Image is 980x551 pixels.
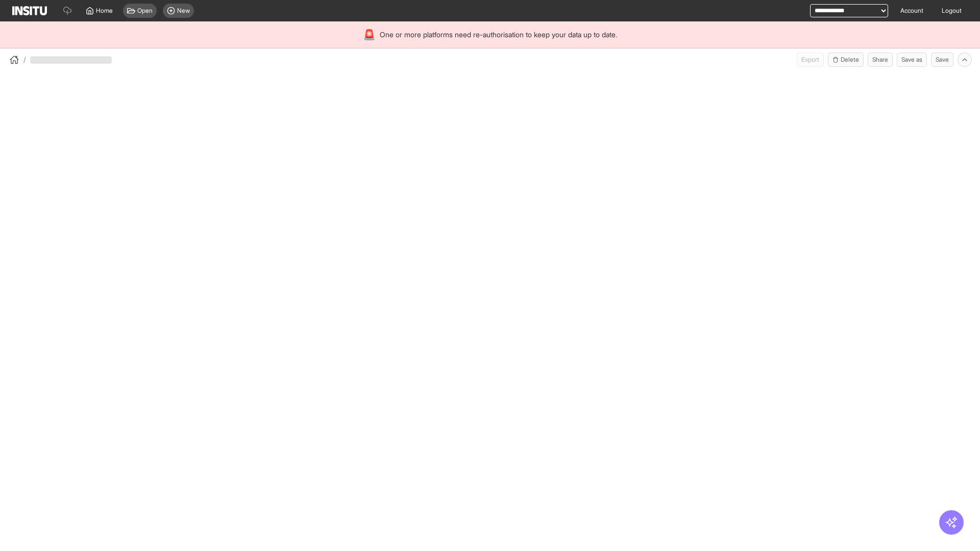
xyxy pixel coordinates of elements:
[137,7,153,15] span: Open
[828,53,864,67] button: Delete
[797,53,824,67] span: Can currently only export from Insights reports.
[8,54,26,66] button: /
[380,30,617,40] span: One or more platforms need re-authorisation to keep your data up to date.
[96,7,113,15] span: Home
[363,28,376,42] div: 🚨
[931,53,953,67] button: Save
[868,53,893,67] button: Share
[23,55,26,65] span: /
[797,53,824,67] button: Export
[12,6,47,15] img: Logo
[177,7,190,15] span: New
[897,53,927,67] button: Save as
